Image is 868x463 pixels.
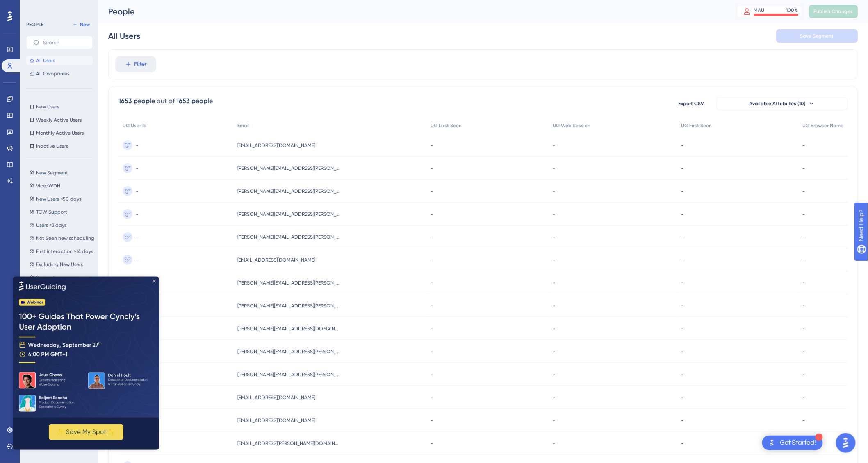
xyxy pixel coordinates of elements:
[26,207,98,217] button: TCW Support
[681,418,684,423] span: -
[136,188,138,194] span: -
[136,211,138,217] span: -
[816,434,823,441] div: 1
[803,142,805,149] span: -
[43,40,86,45] input: Search
[237,280,340,286] span: [PERSON_NAME][EMAIL_ADDRESS][PERSON_NAME][DOMAIN_NAME]
[814,8,853,15] span: Publish Changes
[671,97,712,110] button: Export CSV
[431,165,433,171] span: -
[809,5,858,18] button: Publish Changes
[431,234,433,240] span: -
[803,122,844,129] span: UG Browser Name
[36,169,68,176] span: New Segment
[36,57,55,64] span: All Users
[780,438,816,447] div: Get Started!
[803,188,805,194] span: -
[803,303,805,309] span: -
[431,372,433,377] span: -
[108,30,140,42] div: All Users
[237,371,340,378] span: [PERSON_NAME][EMAIL_ADDRESS][PERSON_NAME][DOMAIN_NAME]
[36,274,55,281] span: Support
[681,440,684,446] span: -
[803,348,805,355] span: -
[237,211,340,217] span: [PERSON_NAME][EMAIL_ADDRESS][PERSON_NAME][DOMAIN_NAME]
[136,234,138,240] span: -
[553,142,555,149] span: -
[431,349,433,355] span: -
[553,417,555,424] span: -
[36,117,82,123] span: Weekly Active Users
[750,100,806,107] span: Available Attributes (10)
[681,188,684,194] span: -
[237,142,315,149] span: [EMAIL_ADDRESS][DOMAIN_NAME]
[26,128,93,138] button: Monthly Active Users
[553,303,555,309] span: -
[431,211,433,217] span: -
[553,122,590,129] span: UG Web Session
[803,394,805,401] span: -
[553,394,555,401] span: -
[123,122,147,129] span: UG User Id
[237,394,315,401] span: [EMAIL_ADDRESS][DOMAIN_NAME]
[134,59,147,69] span: Filter
[553,440,555,447] span: -
[681,349,684,355] span: -
[834,431,858,455] iframe: UserGuiding AI Assistant Launcher
[136,257,138,263] span: -
[431,303,433,309] span: -
[26,246,98,256] button: First interaction >14 days
[80,21,90,28] span: New
[237,348,340,355] span: [PERSON_NAME][EMAIL_ADDRESS][PERSON_NAME][DOMAIN_NAME]
[26,56,93,65] button: All Users
[26,102,93,112] button: New Users
[36,248,93,255] span: First interaction >14 days
[237,325,340,332] span: [PERSON_NAME][EMAIL_ADDRESS][DOMAIN_NAME]
[237,417,315,424] span: [EMAIL_ADDRESS][DOMAIN_NAME]
[26,69,93,79] button: All Companies
[26,273,98,282] button: Support
[431,142,433,148] span: -
[26,21,43,28] div: PEOPLE
[553,188,555,194] span: -
[26,220,98,230] button: Users <3 days
[803,417,805,424] span: -
[237,257,315,263] span: [EMAIL_ADDRESS][DOMAIN_NAME]
[237,440,340,447] span: [EMAIL_ADDRESS][PERSON_NAME][DOMAIN_NAME]
[681,326,684,332] span: -
[136,165,138,172] span: -
[237,122,250,129] span: Email
[681,372,684,377] span: -
[36,222,66,228] span: Users <3 days
[762,436,823,450] div: Open Get Started! checklist, remaining modules: 1
[237,165,340,172] span: [PERSON_NAME][EMAIL_ADDRESS][PERSON_NAME][DOMAIN_NAME]
[681,303,684,309] span: -
[36,209,67,215] span: TCW Support
[681,395,684,400] span: -
[26,260,98,269] button: Excluding New Users
[36,104,59,110] span: New Users
[803,165,805,172] span: -
[681,211,684,217] span: -
[115,56,156,72] button: Filter
[681,122,712,129] span: UG First Seen
[803,371,805,378] span: -
[553,280,555,286] span: -
[553,211,555,217] span: -
[431,122,462,129] span: UG Last Seen
[776,29,858,43] button: Save Segment
[26,168,98,178] button: New Segment
[681,280,684,286] span: -
[26,194,98,204] button: New Users <50 days
[431,440,433,446] span: -
[681,142,684,148] span: -
[26,233,98,243] button: Not Seen new scheduling
[108,6,716,17] div: People
[553,234,555,240] span: -
[237,234,340,240] span: [PERSON_NAME][EMAIL_ADDRESS][PERSON_NAME][DOMAIN_NAME]
[70,20,93,29] button: New
[803,257,805,263] span: -
[136,142,138,149] span: -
